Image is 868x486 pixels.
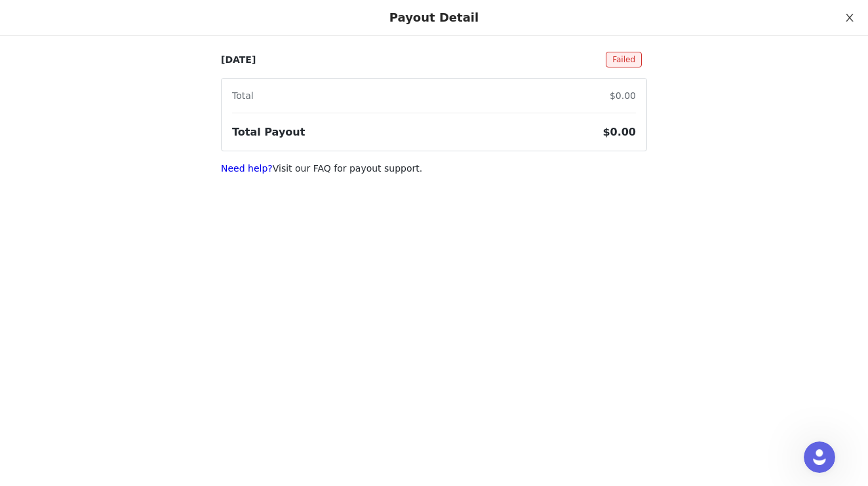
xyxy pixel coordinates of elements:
iframe: Intercom live chat [804,441,835,473]
span: Verification and shipping details [27,337,174,348]
i: icon: close [844,12,855,23]
p: Hi there 👋 [26,93,236,115]
p: [DATE] [221,53,256,67]
span: $0.00 [602,126,636,138]
h3: Total Payout [232,124,305,140]
button: Messages [131,365,262,418]
div: AI Agent and team can help [27,179,220,193]
p: Total [232,89,254,103]
a: Need help? [221,163,273,174]
div: Updating your InformationVerification and shipping details [14,312,248,361]
div: Ask a questionAI Agent and team can help [13,154,249,204]
span: Messages [174,398,220,407]
div: Close [226,21,249,45]
div: Ask a question [27,165,220,179]
img: Profile image for Chriscely [140,21,167,47]
div: Connecting Your Social Networks [27,259,235,273]
span: $0.00 [610,90,636,101]
div: Connecting Your Social NetworksGuides to connecting your accounts to GRIN to automatically delive... [14,249,248,312]
div: Updating your Information [27,322,235,336]
span: Home [50,398,80,407]
img: logo [26,25,106,46]
div: Payout Detail [389,10,479,25]
h2: Resources [27,221,235,235]
div: Profile image for Cameron [190,21,216,47]
p: How can we help? [26,115,236,138]
p: Visit our FAQ for payout support. [221,162,647,176]
span: Failed [606,52,642,67]
span: Guides to connecting your accounts to GRIN to automatically deliver content to brands [27,274,230,299]
img: Profile image for Darlene [165,21,191,47]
